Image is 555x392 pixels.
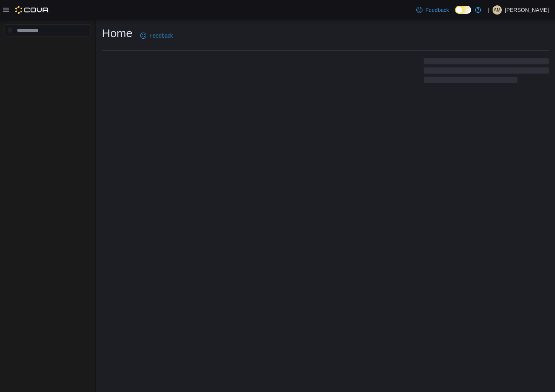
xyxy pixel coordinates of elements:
span: AM [494,5,501,15]
p: [PERSON_NAME] [505,5,549,15]
span: Feedback [149,32,173,39]
img: Cova [15,6,49,14]
span: Feedback [426,6,449,14]
nav: Complex example [5,38,90,56]
a: Feedback [413,2,452,18]
div: Aramus McConnell [493,5,502,15]
a: Feedback [137,28,176,43]
h1: Home [102,26,133,41]
span: Loading [424,60,549,84]
p: | [488,5,490,15]
input: Dark Mode [455,6,471,14]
